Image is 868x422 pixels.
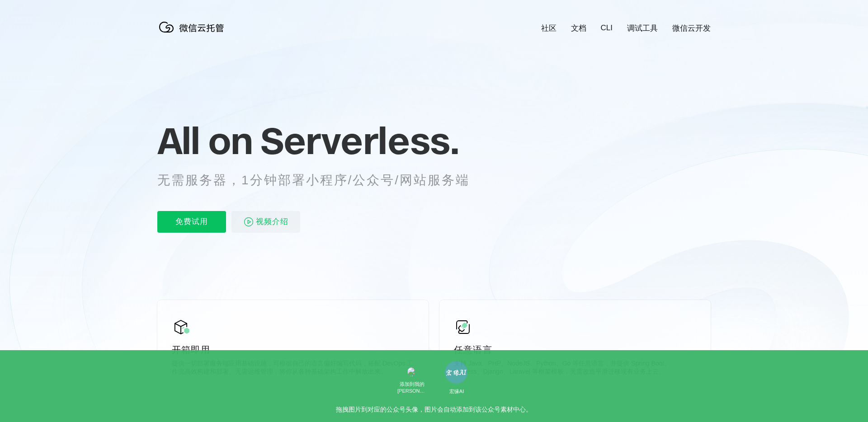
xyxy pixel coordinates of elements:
a: 微信云开发 [672,23,711,33]
a: 调试工具 [627,23,658,33]
a: 文档 [571,23,586,33]
p: 免费试用 [157,211,226,233]
a: 微信云托管 [157,30,230,38]
p: 无需服务器，1分钟部署小程序/公众号/网站服务端 [157,171,486,189]
p: 任意语言 [454,343,696,356]
span: Serverless. [260,118,459,163]
span: All on [157,118,252,163]
img: video_play.svg [243,216,254,227]
img: 微信云托管 [157,18,230,36]
a: 社区 [541,23,557,33]
span: 视频介绍 [256,211,288,233]
p: 开箱即用 [172,343,414,356]
a: CLI [601,23,613,33]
